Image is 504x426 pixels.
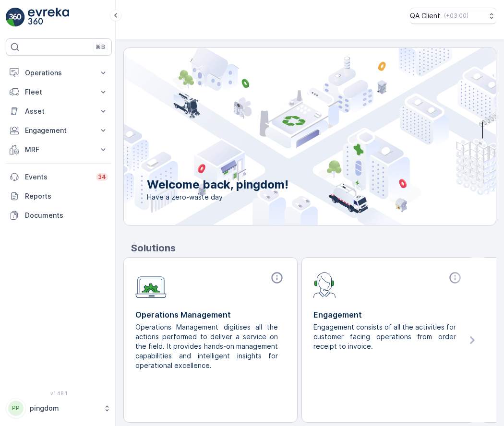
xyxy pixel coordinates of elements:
[25,191,108,201] p: Reports
[147,177,288,192] p: Welcome back, pingdom!
[444,12,468,20] p: ( +03:00 )
[81,48,496,225] img: city illustration
[135,271,167,298] img: module-icon
[410,11,440,21] p: QA Client
[25,87,93,97] p: Fleet
[8,401,24,416] div: PP
[147,192,288,202] span: Have a zero-waste day
[25,211,108,220] p: Documents
[6,63,112,83] button: Operations
[135,309,286,320] p: Operations Management
[25,126,93,135] p: Engagement
[6,390,112,396] span: v 1.48.1
[6,167,112,187] a: Events34
[135,322,278,370] p: Operations Management digitises all the actions performed to deliver a service on the field. It p...
[25,106,93,116] p: Asset
[6,121,112,140] button: Engagement
[6,398,112,418] button: PPpingdom
[313,271,336,298] img: module-icon
[6,206,112,225] a: Documents
[131,241,496,255] p: Solutions
[25,172,90,182] p: Events
[25,145,93,154] p: MRF
[6,83,112,102] button: Fleet
[25,68,93,78] p: Operations
[313,322,456,351] p: Engagement consists of all the activities for customer facing operations from order receipt to in...
[28,8,69,27] img: logo_light-DOdMpM7g.png
[410,8,496,24] button: QA Client(+03:00)
[30,403,98,413] p: pingdom
[6,140,112,159] button: MRF
[98,173,106,181] p: 34
[6,187,112,206] a: Reports
[313,309,464,320] p: Engagement
[6,102,112,121] button: Asset
[6,8,25,27] img: logo
[96,43,105,51] p: ⌘B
